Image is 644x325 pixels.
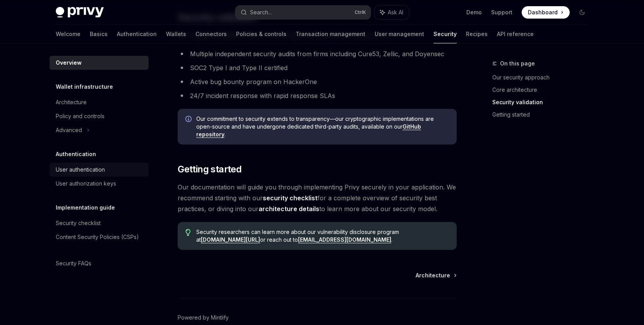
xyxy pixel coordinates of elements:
[250,8,272,17] div: Search...
[178,90,457,101] li: 24/7 incident response with rapid response SLAs
[522,6,570,19] a: Dashboard
[500,59,535,68] span: On this page
[178,76,457,87] li: Active bug bounty program on HackerOne
[375,5,409,19] button: Ask AI
[56,218,101,228] div: Security checklist
[56,82,113,91] h5: Wallet infrastructure
[388,9,403,16] span: Ask AI
[528,9,558,16] span: Dashboard
[178,62,457,73] li: SOC2 Type I and Type II certified
[56,112,104,121] div: Policy and controls
[50,230,149,244] a: Content Security Policies (CSPs)
[178,48,457,59] li: Multiple independent security audits from firms including Cure53, Zellic, and Doyensec
[56,126,82,135] div: Advanced
[466,9,482,16] a: Demo
[56,58,82,67] div: Overview
[50,95,149,109] a: Architecture
[166,25,186,43] a: Wallets
[56,98,87,107] div: Architecture
[50,216,149,230] a: Security checklist
[50,56,149,70] a: Overview
[50,163,149,177] a: User authentication
[56,203,115,212] h5: Implementation guide
[50,256,149,270] a: Security FAQs
[185,229,191,236] svg: Tip
[235,5,371,19] button: Search...CtrlK
[259,205,319,213] a: architecture details
[178,163,241,175] span: Getting started
[56,232,139,242] div: Content Security Policies (CSPs)
[90,25,108,43] a: Basics
[56,7,104,18] img: dark logo
[355,9,366,15] span: Ctrl K
[201,236,260,243] a: [DOMAIN_NAME][URL]
[236,25,286,43] a: Policies & controls
[56,25,80,43] a: Welcome
[375,25,424,43] a: User management
[492,71,594,84] a: Our security approach
[178,314,229,322] a: Powered by Mintlify
[185,116,193,124] svg: Info
[298,236,391,243] a: [EMAIL_ADDRESS][DOMAIN_NAME]
[196,228,449,244] span: Security researchers can learn more about our vulnerability disclosure program at or reach out to .
[416,272,450,279] span: Architecture
[576,6,588,19] button: Toggle dark mode
[56,150,96,159] h5: Authentication
[178,182,457,214] span: Our documentation will guide you through implementing Privy securely in your application. We reco...
[56,165,105,174] div: User authentication
[196,115,449,138] span: Our commitment to security extends to transparency—our cryptographic implementations are open-sou...
[56,259,91,268] div: Security FAQs
[492,96,594,108] a: Security validation
[433,25,457,43] a: Security
[195,25,227,43] a: Connectors
[56,179,116,188] div: User authorization keys
[50,177,149,191] a: User authorization keys
[491,9,512,16] a: Support
[416,272,456,279] a: Architecture
[466,25,488,43] a: Recipes
[497,25,534,43] a: API reference
[117,25,157,43] a: Authentication
[492,84,594,96] a: Core architecture
[263,194,317,202] a: security checklist
[492,108,594,121] a: Getting started
[50,109,149,123] a: Policy and controls
[296,25,365,43] a: Transaction management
